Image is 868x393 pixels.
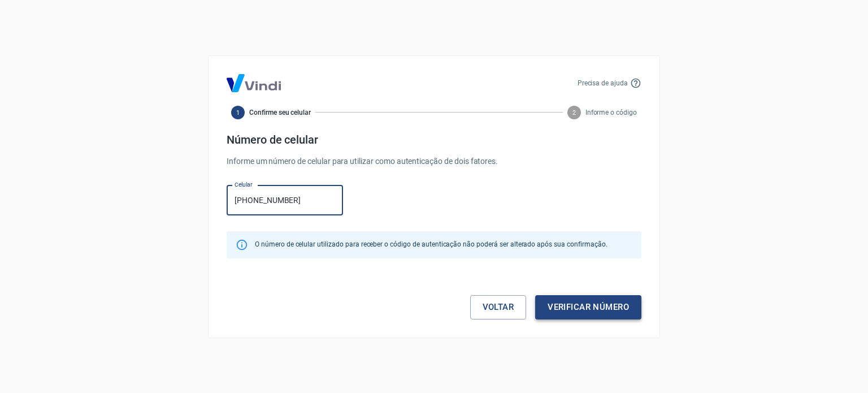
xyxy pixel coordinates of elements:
span: Informe o código [585,107,637,118]
p: Precisa de ajuda [578,78,628,88]
div: O número de celular utilizado para receber o código de autenticação não poderá ser alterado após ... [255,235,607,255]
img: Logo Vind [227,74,281,92]
a: Voltar [470,295,527,319]
button: Verificar número [535,295,641,319]
h4: Número de celular [227,133,641,146]
text: 2 [572,109,576,116]
label: Celular [235,180,253,189]
p: Informe um número de celular para utilizar como autenticação de dois fatores. [227,156,641,167]
text: 1 [236,109,240,116]
span: Confirme seu celular [249,107,311,118]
